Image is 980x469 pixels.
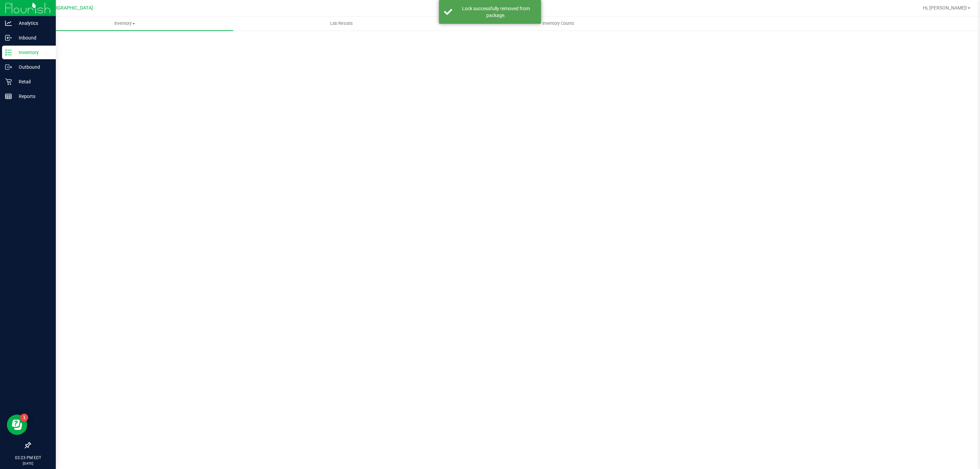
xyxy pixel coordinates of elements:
inline-svg: Analytics [5,20,12,27]
inline-svg: Reports [5,93,12,100]
span: Hi, [PERSON_NAME]! [923,5,967,11]
p: Retail [12,78,53,86]
iframe: Resource center [7,415,27,435]
p: Reports [12,92,53,100]
p: [DATE] [3,461,53,466]
a: Inventory [16,16,233,31]
div: Lock successfully removed from package. [456,5,536,19]
span: Lab Results [321,20,362,27]
p: 03:23 PM EDT [3,455,53,461]
inline-svg: Retail [5,78,12,85]
p: Analytics [12,19,53,27]
a: Lab Results [233,16,450,31]
a: Inventory Counts [450,16,667,31]
span: Inventory [16,20,233,27]
p: Inbound [12,34,53,42]
inline-svg: Outbound [5,64,12,70]
inline-svg: Inventory [5,49,12,56]
span: Inventory Counts [533,20,584,27]
inline-svg: Inbound [5,34,12,41]
p: Inventory [12,48,53,56]
p: Outbound [12,63,53,71]
iframe: Resource center unread badge [20,414,28,422]
span: [GEOGRAPHIC_DATA] [46,5,93,11]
